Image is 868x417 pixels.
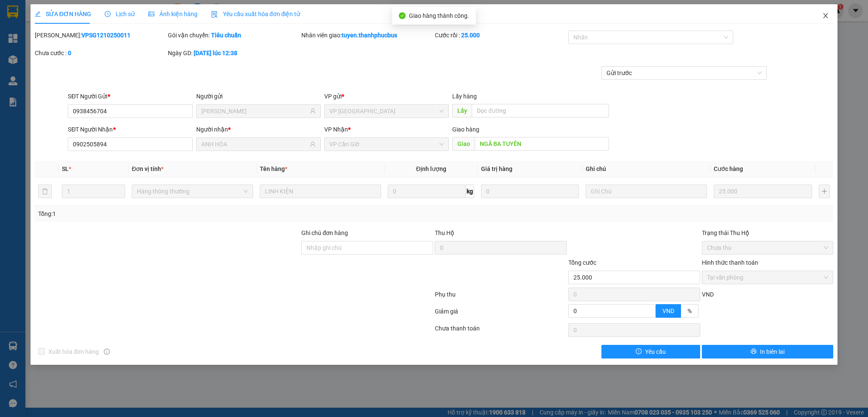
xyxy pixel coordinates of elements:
[68,125,192,134] div: SĐT Người Nhận
[104,349,110,355] span: info-circle
[475,137,609,151] input: Dọc đường
[416,165,446,172] span: Định lượng
[38,209,335,218] div: Tổng: 1
[586,185,707,198] input: Ghi Chú
[568,259,596,266] span: Tổng cước
[137,185,248,198] span: Hàng thông thường
[434,324,568,339] div: Chưa thanh toán
[211,11,218,18] img: icon
[260,185,381,198] input: VD: Bàn, Ghế
[582,161,710,177] th: Ghi chú
[481,185,579,198] input: 0
[196,92,321,101] div: Người gửi
[702,228,834,238] div: Trạng thái Thu Hộ
[814,4,837,28] button: Close
[35,48,167,58] div: Chưa cước :
[645,347,666,356] span: Yêu cầu
[194,50,237,56] b: [DATE] lúc 12:38
[301,241,433,255] input: Ghi chú đơn hàng
[211,32,241,39] b: Tiêu chuẩn
[324,92,449,101] div: VP gửi
[68,50,71,56] b: 0
[35,31,167,40] div: [PERSON_NAME]:
[168,48,300,58] div: Ngày GD:
[68,92,192,101] div: SĐT Người Gửi
[324,126,348,133] span: VP Nhận
[342,32,397,39] b: tuyen.thanhphucbus
[196,125,321,134] div: Người nhận
[148,11,198,17] span: Ảnh kiện hàng
[434,290,568,305] div: Phụ thu
[662,308,674,314] span: VND
[702,345,834,358] button: printerIn biên lai
[452,137,475,151] span: Giao
[452,93,477,100] span: Lấy hàng
[399,12,406,19] span: check-circle
[687,308,692,314] span: %
[301,229,348,236] label: Ghi chú đơn hàng
[329,105,444,118] span: VP Sài Gòn
[409,12,469,19] span: Giao hàng thành công.
[201,106,308,116] input: Tên người gửi
[636,348,642,355] span: exclamation-circle
[481,165,512,172] span: Giá trị hàng
[35,11,41,17] span: edit
[435,229,454,236] span: Thu Hộ
[707,271,829,284] span: Tại văn phòng
[45,347,103,356] span: Xuất hóa đơn hàng
[452,126,479,133] span: Giao hàng
[760,347,785,356] span: In biên lai
[751,348,757,355] span: printer
[702,291,714,298] span: VND
[601,345,700,358] button: exclamation-circleYêu cầu
[472,104,609,118] input: Dọc đường
[301,31,433,40] div: Nhân viên giao:
[329,138,444,151] span: VP Cần Giờ
[132,165,164,172] span: Đơn vị tính
[38,185,52,198] button: delete
[62,165,69,172] span: SL
[201,140,308,149] input: Tên người nhận
[260,165,287,172] span: Tên hàng
[434,307,568,322] div: Giảm giá
[81,32,131,39] b: VPSG1210250011
[105,11,135,17] span: Lịch sử
[148,11,154,17] span: picture
[310,141,316,147] span: user
[702,259,758,266] label: Hình thức thanh toán
[310,108,316,114] span: user
[707,241,829,254] span: Chưa thu
[822,12,829,19] span: close
[105,11,111,17] span: clock-circle
[461,32,480,39] b: 25.000
[606,67,761,79] span: Gửi trước
[714,185,812,198] input: 0
[819,185,830,198] button: plus
[714,165,743,172] span: Cước hàng
[452,104,472,118] span: Lấy
[466,185,474,198] span: kg
[211,11,300,17] span: Yêu cầu xuất hóa đơn điện tử
[435,31,567,40] div: Cước rồi :
[168,31,300,40] div: Gói vận chuyển:
[35,11,91,17] span: SỬA ĐƠN HÀNG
